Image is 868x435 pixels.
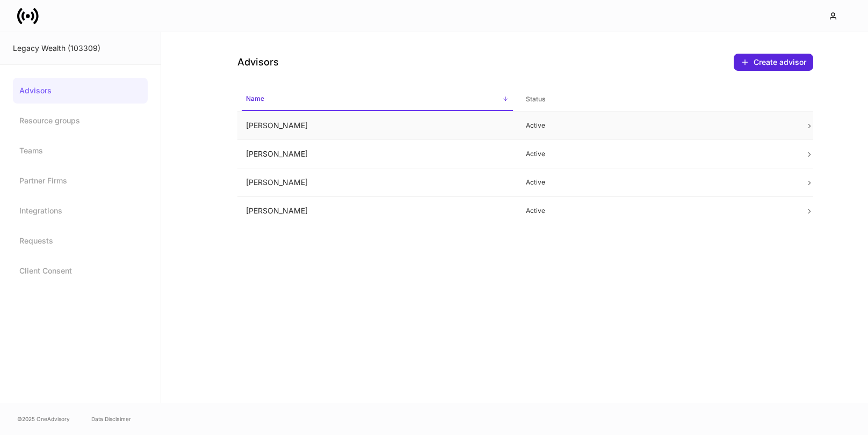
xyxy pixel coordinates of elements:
[237,197,517,225] td: [PERSON_NAME]
[13,168,148,194] a: Partner Firms
[237,168,517,197] td: [PERSON_NAME]
[242,88,513,111] span: Name
[237,112,517,140] td: [PERSON_NAME]
[526,150,789,158] p: Active
[91,415,131,423] a: Data Disclaimer
[734,54,813,71] button: Create advisor
[237,56,279,69] h4: Advisors
[526,207,789,215] p: Active
[13,258,148,284] a: Client Consent
[522,89,793,110] span: Status
[13,228,148,254] a: Requests
[13,198,148,224] a: Integrations
[741,58,806,67] div: Create advisor
[237,140,517,168] td: [PERSON_NAME]
[13,43,148,54] div: Legacy Wealth (103309)
[526,94,545,104] h6: Status
[17,415,70,423] span: © 2025 OneAdvisory
[13,108,148,134] a: Resource groups
[526,178,789,187] p: Active
[13,78,148,104] a: Advisors
[13,138,148,164] a: Teams
[526,121,789,130] p: Active
[246,93,264,104] h6: Name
